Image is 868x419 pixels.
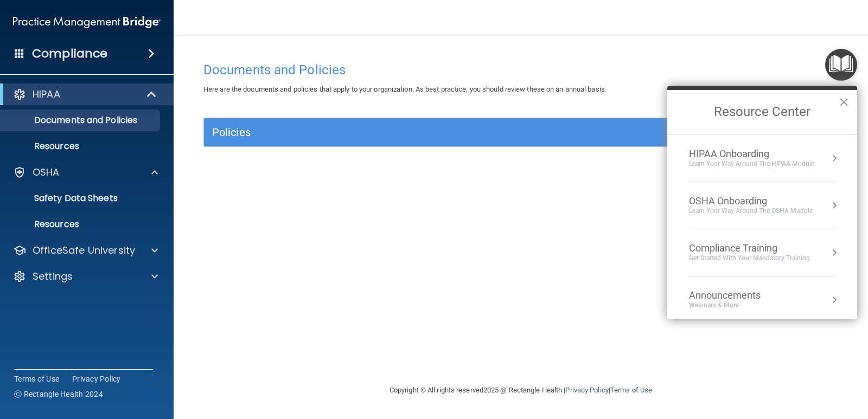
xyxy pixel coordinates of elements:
[7,141,155,152] p: Resources
[7,115,155,126] p: Documents and Policies
[72,373,121,384] a: Privacy Policy
[825,49,857,81] button: Open Resource Center
[33,270,73,283] p: Settings
[689,159,814,169] div: Learn Your Way around the HIPAA module
[203,85,607,93] span: Here are the documents and policies that apply to your organization. As best practice, you should...
[667,90,857,134] h2: Resource Center
[14,373,59,384] a: Terms of Use
[33,244,135,257] p: OfficeSafe University
[13,244,158,257] a: OfficeSafe University
[689,207,813,216] div: Learn your way around the OSHA module
[689,242,810,254] div: Compliance Training
[667,86,857,319] div: Resource Center
[13,166,158,179] a: OSHA
[689,301,782,310] div: Webinars & More
[323,373,719,408] div: Copyright © All rights reserved 2025 @ Rectangle Health | |
[610,386,652,394] a: Terms of Use
[689,195,813,207] div: OSHA Onboarding
[212,124,829,141] a: Policies
[13,270,158,283] a: Settings
[565,386,608,394] a: Privacy Policy
[680,342,855,385] iframe: Drift Widget Chat Controller
[13,88,157,101] a: HIPAA
[7,219,155,230] p: Resources
[689,254,810,263] div: Get Started with your mandatory training
[212,126,671,138] h5: Policies
[203,63,838,77] h4: Documents and Policies
[14,389,103,399] span: Ⓒ Rectangle Health 2024
[839,93,849,111] button: Close
[13,11,161,33] img: PMB logo
[33,166,60,179] p: OSHA
[7,193,155,204] p: Safety Data Sheets
[33,88,60,101] p: HIPAA
[32,46,107,61] h4: Compliance
[689,148,814,160] div: HIPAA Onboarding
[689,289,782,301] div: Announcements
